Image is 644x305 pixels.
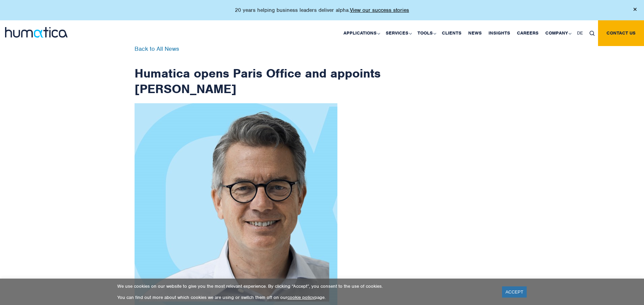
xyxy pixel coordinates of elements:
p: 20 years helping business leaders deliver alpha. [235,7,409,14]
img: logo [5,27,68,38]
a: Tools [414,20,438,46]
a: Careers [514,20,542,46]
a: Company [542,20,574,46]
a: cookie policy [287,295,314,300]
span: DE [577,30,583,36]
a: Back to All News [135,45,179,52]
a: Services [382,20,414,46]
h1: Humatica opens Paris Office and appoints [PERSON_NAME] [135,46,381,96]
a: News [465,20,485,46]
p: You can find out more about which cookies we are using or switch them off on our page. [117,295,494,300]
img: search_icon [590,31,595,36]
a: View our success stories [350,7,409,14]
a: Applications [340,20,382,46]
a: Clients [438,20,465,46]
a: DE [574,20,586,46]
p: We use cookies on our website to give you the most relevant experience. By clicking “Accept”, you... [117,283,494,289]
a: ACCEPT [502,286,527,298]
a: Contact us [598,20,644,46]
a: Insights [485,20,514,46]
